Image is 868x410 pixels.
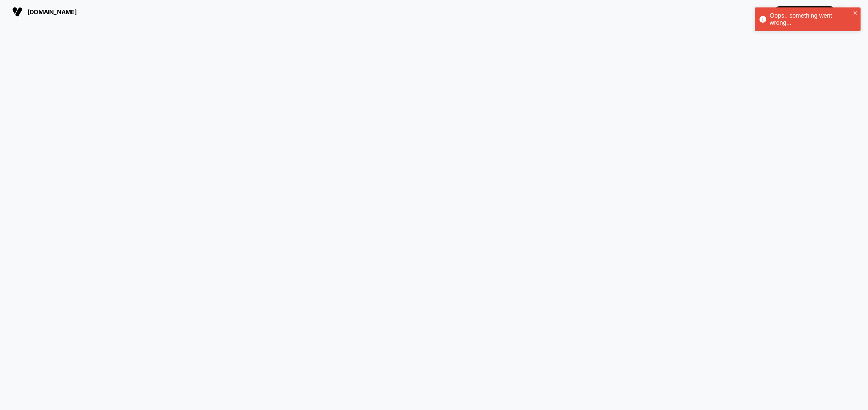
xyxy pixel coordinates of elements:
span: [DOMAIN_NAME] [27,8,77,16]
img: Visually logo [12,7,22,17]
div: Oops.. something went wrong... [770,12,851,26]
button: OK [841,5,858,19]
div: OK [843,5,856,19]
button: close [853,10,858,17]
button: [DOMAIN_NAME] [10,6,79,17]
